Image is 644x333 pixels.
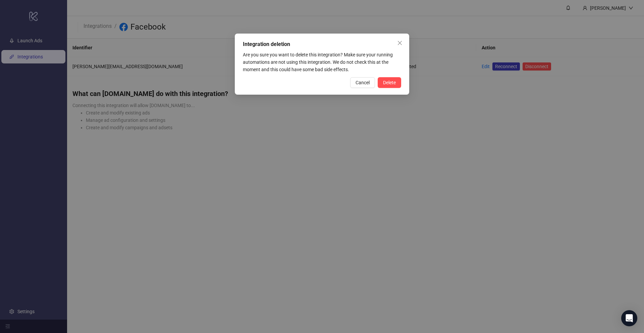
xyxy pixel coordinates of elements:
[378,77,401,88] button: Delete
[394,38,405,48] button: Close
[243,51,401,73] div: Are you sure you want to delete this integration? Make sure your running automations are not usin...
[350,77,375,88] button: Cancel
[356,80,370,85] span: Cancel
[621,310,637,326] div: Open Intercom Messenger
[243,40,401,48] div: Integration deletion
[383,80,396,85] span: Delete
[397,40,402,46] span: close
